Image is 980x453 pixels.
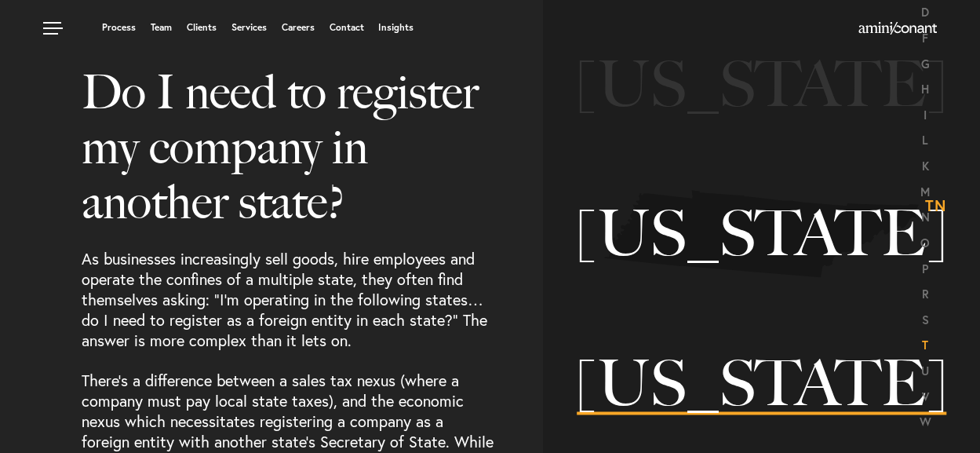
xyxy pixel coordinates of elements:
a: N [920,209,929,225]
a: H [921,81,929,97]
img: Amini & Conant [858,22,937,35]
h3: [US_STATE] [577,352,946,415]
a: Home [858,23,937,35]
a: Clients [187,23,217,32]
h3: [US_STATE] [577,203,946,265]
a: I [924,107,927,122]
p: As businesses increasingly sell goods, hire employees and operate the confines of a multiple stat... [82,229,495,351]
a: L [922,132,928,148]
li: 43 of 51 [543,159,980,308]
a: M [920,184,930,199]
a: Contact [329,23,363,32]
a: Insights [378,23,413,32]
h3: [US_STATE] [577,53,946,115]
a: O [920,235,930,250]
span: TN [925,199,946,214]
a: Process [102,23,136,32]
a: T [922,337,928,353]
a: Texas [577,352,946,415]
a: S [921,312,928,327]
a: P [922,261,928,276]
a: Team [151,23,172,32]
a: Tennessee [577,203,946,265]
a: G [920,56,929,71]
a: R [921,286,928,301]
a: V [921,389,928,404]
a: Careers [282,23,315,32]
a: Services [231,23,267,32]
a: South Dakota [577,53,946,115]
h1: Do I need to register my company in another state? [82,64,495,229]
a: K [921,158,928,174]
a: U [921,363,929,378]
a: W [919,414,931,429]
li: 42 of 51 [543,9,980,159]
